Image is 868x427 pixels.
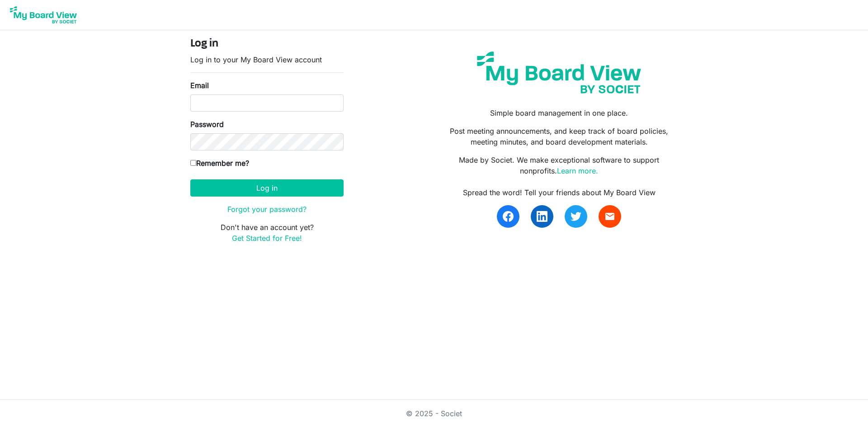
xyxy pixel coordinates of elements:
p: Post meeting announcements, and keep track of board policies, meeting minutes, and board developm... [441,126,678,147]
p: Made by Societ. We make exceptional software to support nonprofits. [441,155,678,176]
a: Learn more. [557,166,598,175]
img: my-board-view-societ.svg [470,45,648,100]
img: twitter.svg [571,211,581,222]
label: Remember me? [190,158,249,169]
a: email [599,205,621,228]
img: facebook.svg [503,211,514,222]
div: Spread the word! Tell your friends about My Board View [441,187,678,198]
label: Email [190,80,209,91]
img: My Board View Logo [7,4,80,26]
label: Password [190,119,224,130]
p: Don't have an account yet? [190,222,344,244]
p: Log in to your My Board View account [190,54,344,65]
a: Forgot your password? [227,205,307,214]
span: email [604,211,615,222]
a: Get Started for Free! [232,234,302,243]
input: Remember me? [190,160,196,166]
img: linkedin.svg [537,211,547,222]
button: Log in [190,179,344,197]
a: © 2025 - Societ [406,409,462,418]
h4: Log in [190,38,344,51]
p: Simple board management in one place. [441,108,678,118]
